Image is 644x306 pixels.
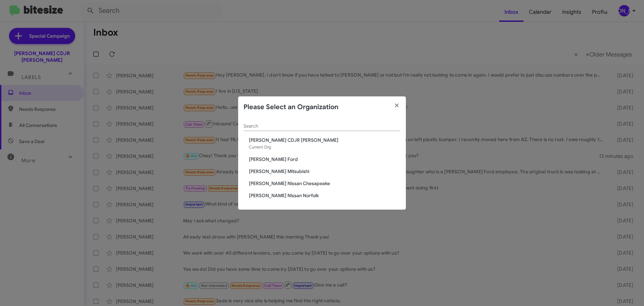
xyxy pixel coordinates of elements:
span: [PERSON_NAME] CDJR [PERSON_NAME] [249,137,400,143]
span: [PERSON_NAME] Mitsubishi [249,168,400,175]
span: [PERSON_NAME] Ford [249,156,400,163]
span: [PERSON_NAME] Nissan Chesapeake [249,180,400,187]
span: Current Org [249,144,271,149]
h2: Please Select an Organization [244,102,338,113]
span: [PERSON_NAME] Nissan Norfolk [249,192,400,199]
